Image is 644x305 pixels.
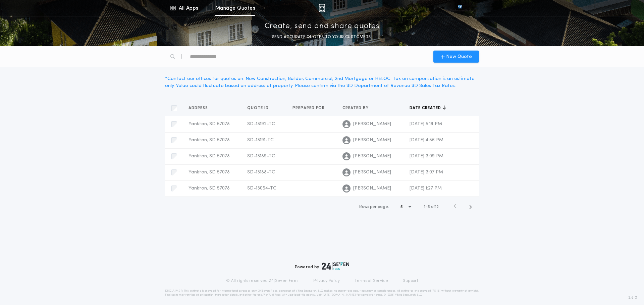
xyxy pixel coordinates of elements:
span: [DATE] 3:09 PM [410,154,443,159]
span: [DATE] 3:07 PM [410,170,443,175]
span: Yankton, SD 57078 [189,154,230,159]
button: New Quote [433,51,479,63]
p: © All rights reserved. 24|Seven Fees [226,278,299,284]
span: SD-13188-TC [247,170,275,175]
span: Rows per page: [359,205,389,209]
p: SEND ACCURATE QUOTES TO YOUR CUSTOMERS. [272,34,372,41]
div: Powered by [295,262,349,270]
span: SD-13054-TC [247,186,276,191]
img: logo [322,262,349,270]
a: [URL][DOMAIN_NAME] [323,294,356,296]
span: [DATE] 4:56 PM [410,138,443,143]
span: 3.8.0 [628,295,637,301]
img: vs-icon [446,5,474,11]
a: Terms of Service [355,278,388,284]
div: * Contact our offices for quotes on: New Construction, Builder, Commercial, 2nd Mortgage or HELOC... [165,75,479,89]
button: Address [189,105,213,111]
a: Privacy Policy [313,278,340,284]
h1: 5 [400,204,403,210]
span: [PERSON_NAME] [353,153,391,160]
span: Yankton, SD 57078 [189,122,230,127]
span: [PERSON_NAME] [353,185,391,192]
span: [DATE] 5:19 PM [410,122,442,127]
span: Quote ID [247,105,270,111]
span: of 12 [431,204,439,210]
span: Yankton, SD 57078 [189,186,230,191]
p: DISCLAIMER: This estimate is provided for informational purposes only. 24|Seven Fees, a product o... [165,289,479,297]
span: [PERSON_NAME] [353,121,391,128]
a: Support [403,278,418,284]
span: Prepared for [292,105,326,111]
button: 5 [400,202,414,212]
span: [PERSON_NAME] [353,169,391,176]
span: 5 [428,205,430,209]
span: 1 [424,205,425,209]
span: New Quote [446,53,472,60]
p: Create, send and share quotes [265,21,380,32]
button: Date created [410,105,446,111]
button: Created by [342,105,374,111]
img: img [319,4,325,12]
button: Quote ID [247,105,274,111]
span: [DATE] 1:27 PM [410,186,442,191]
span: [PERSON_NAME] [353,137,391,144]
span: Created by [342,105,370,111]
span: SD-13192-TC [247,122,275,127]
span: Date created [410,105,442,111]
span: SD-13191-TC [247,138,274,143]
span: Yankton, SD 57078 [189,170,230,175]
span: Yankton, SD 57078 [189,138,230,143]
span: SD-13189-TC [247,154,275,159]
span: Address [189,105,209,111]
